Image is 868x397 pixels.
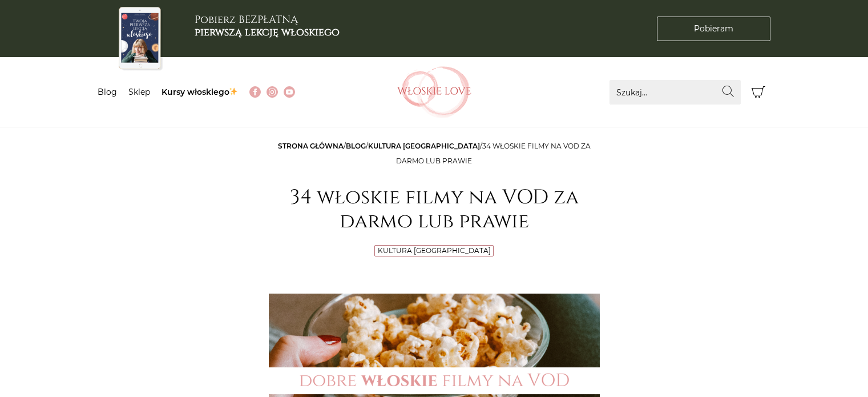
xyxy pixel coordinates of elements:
[195,14,340,38] h3: Pobierz BEZPŁATNĄ
[229,87,237,95] img: ✨
[746,80,771,105] button: Koszyk
[346,142,366,150] a: Blog
[397,66,471,118] img: Włoskielove
[396,142,591,165] span: 34 włoskie filmy na VOD za darmo lub prawie
[609,80,741,105] input: Szukaj...
[278,142,591,165] span: / / /
[269,186,600,234] h1: 34 włoskie filmy na VOD za darmo lub prawie
[378,246,491,255] a: Kultura [GEOGRAPHIC_DATA]
[657,17,770,41] a: Pobieram
[128,87,150,97] a: Sklep
[368,142,480,150] a: Kultura [GEOGRAPHIC_DATA]
[195,25,340,39] b: pierwszą lekcję włoskiego
[162,87,239,97] a: Kursy włoskiego
[98,87,117,97] a: Blog
[278,142,344,150] a: Strona główna
[694,23,733,35] span: Pobieram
